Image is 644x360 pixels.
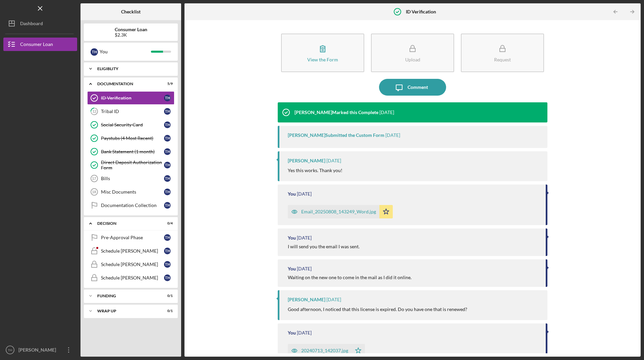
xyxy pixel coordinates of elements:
div: Pre-Approval Phase [101,235,164,240]
div: 5 / 9 [161,82,173,86]
b: Checklist [121,9,141,14]
div: 0 / 1 [161,309,173,313]
div: T H [164,274,171,281]
a: Documentation CollectionTH [87,199,174,212]
div: Wrap up [97,309,156,313]
div: T H [164,135,171,142]
b: Consumer Loan [115,27,147,32]
a: Paystubs (4 Most Recent)TH [87,132,174,145]
div: T H [164,189,171,195]
div: Documentation [97,82,156,86]
div: Tribal ID [101,109,164,114]
div: Direct Deposit Authorization Form [101,160,164,170]
time: 2025-08-08 19:34 [297,191,312,197]
div: Bills [101,176,164,181]
a: Pre-Approval PhaseTH [87,231,174,244]
div: $2.3K [115,32,147,38]
b: ID Verification [406,9,436,14]
div: Eligiblity [97,67,169,71]
div: 0 / 1 [161,294,173,298]
div: Decision [97,221,156,225]
div: I will send you the email I was sent. [288,244,360,249]
div: You [288,191,296,197]
div: Email_20250808_143249_Word.jpg [301,209,376,214]
button: Request [461,34,544,72]
a: Direct Deposit Authorization FormTH [87,158,174,172]
time: 2025-08-08 19:35 [379,110,394,115]
div: Schedule [PERSON_NAME] [101,248,164,254]
div: Paystubs (4 Most Recent) [101,136,164,141]
div: View the Form [307,57,338,62]
div: Schedule [PERSON_NAME] [101,275,164,280]
time: 2025-08-08 19:31 [297,266,312,271]
div: T H [164,108,171,115]
a: 17BillsTH [87,172,174,185]
div: T H [164,234,171,241]
time: 2025-08-08 19:35 [385,133,400,138]
tspan: 12 [92,109,96,114]
div: [PERSON_NAME] [288,297,325,302]
div: Documentation Collection [101,203,164,208]
div: T H [91,48,98,56]
div: Social Security Card [101,122,164,127]
div: Dashboard [20,17,43,32]
div: T H [164,175,171,182]
div: Upload [405,57,420,62]
a: 12Tribal IDTH [87,105,174,118]
a: Social Security CardTH [87,118,174,132]
a: Schedule [PERSON_NAME]TH [87,271,174,285]
a: ID VerificationTH [87,91,174,105]
div: T H [164,121,171,128]
div: [PERSON_NAME] Marked this Complete [294,110,378,115]
div: [PERSON_NAME] [17,343,60,358]
tspan: 18 [92,190,96,194]
a: Schedule [PERSON_NAME]TH [87,258,174,271]
button: 20240713_142037.jpg [288,344,365,357]
time: 2025-08-03 07:33 [297,330,312,336]
div: Request [494,57,511,62]
div: You [100,46,151,57]
button: Consumer Loan [3,38,77,51]
div: Bank Statement (1 month) [101,149,164,154]
div: Comment [408,79,428,96]
div: 0 / 4 [161,221,173,225]
div: [PERSON_NAME] Submitted the Custom Form [288,133,384,138]
p: Yes this works. Thank you! [288,167,342,174]
div: You [288,235,296,241]
div: ID Verification [101,95,164,101]
button: Comment [379,79,446,96]
div: Schedule [PERSON_NAME] [101,262,164,267]
p: Good afternoon, I noticed that this license is expired. Do you have one that is renewed? [288,306,467,313]
div: T H [164,148,171,155]
div: [PERSON_NAME] [288,158,325,163]
div: You [288,330,296,336]
tspan: 17 [92,176,96,181]
a: Bank Statement (1 month)TH [87,145,174,158]
div: You [288,266,296,271]
div: Consumer Loan [20,38,53,53]
button: Upload [371,34,454,72]
a: 18Misc DocumentsTH [87,185,174,199]
time: 2025-08-08 19:33 [297,235,312,241]
time: 2025-08-08 19:30 [326,297,341,302]
div: Misc Documents [101,189,164,195]
div: Funding [97,294,156,298]
button: TH[PERSON_NAME] [3,343,77,357]
div: T H [164,202,171,209]
button: Email_20250808_143249_Word.jpg [288,205,393,218]
a: Schedule [PERSON_NAME]TH [87,244,174,258]
time: 2025-08-08 19:35 [326,158,341,163]
div: T H [164,248,171,254]
div: 20240713_142037.jpg [301,348,348,353]
text: TH [8,348,12,352]
div: T H [164,261,171,268]
button: View the Form [281,34,364,72]
div: T H [164,162,171,168]
button: Dashboard [3,17,77,30]
div: Waiting on the new one to come in the mail as I did it online. [288,275,412,280]
div: T H [164,95,171,101]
